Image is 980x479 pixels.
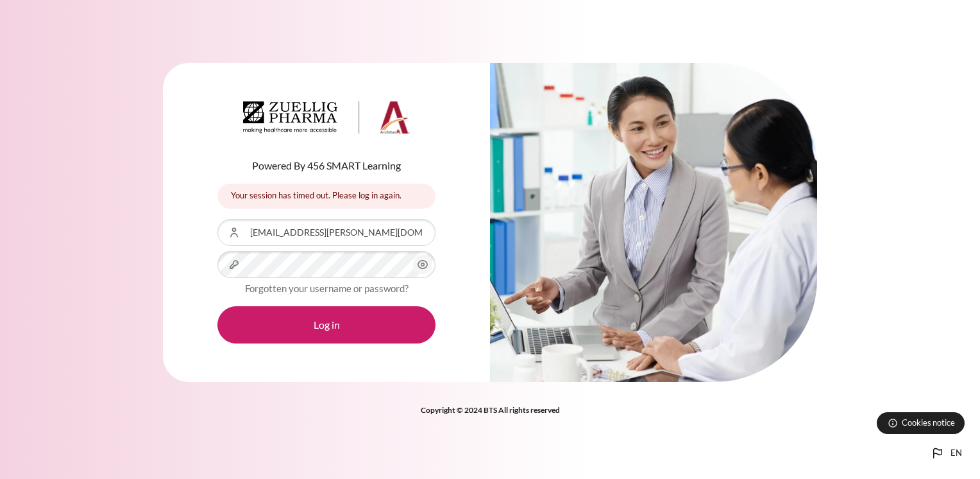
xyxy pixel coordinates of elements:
img: Architeck [243,101,410,134]
p: Powered By 456 SMART Learning [217,158,435,173]
strong: Copyright © 2024 BTS All rights reserved [421,405,560,415]
span: en [950,447,962,460]
div: Your session has timed out. Please log in again. [217,184,435,209]
button: Languages [925,440,967,466]
input: Username or Email Address [217,219,435,246]
span: Cookies notice [902,417,955,429]
a: Architeck [243,101,410,139]
button: Cookies notice [877,412,965,434]
a: Forgotten your username or password? [245,283,409,294]
button: Log in [217,306,435,344]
